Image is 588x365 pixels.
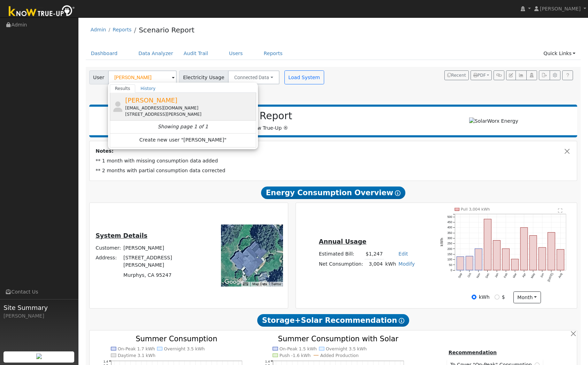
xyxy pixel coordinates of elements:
button: Generate Report Link [494,70,504,80]
span: Energy Consumption Overview [261,187,405,199]
text: 200 [447,247,452,251]
a: History [135,84,161,93]
a: Quick Links [538,47,581,60]
button: Multi-Series Graph [516,70,526,80]
td: Address: [94,253,122,270]
u: Recommendation [449,350,497,355]
a: Open this area in Google Maps (opens a new window) [223,277,246,287]
rect: onclick="" [548,232,555,270]
rect: onclick="" [557,249,564,270]
button: Edit User [506,70,516,80]
text: 450 [447,220,452,224]
rect: onclick="" [511,259,519,270]
text: 350 [447,231,452,235]
label: $ [502,294,505,301]
rect: onclick="" [484,219,491,270]
text: 1.4 [104,359,108,363]
text: 400 [447,226,452,229]
a: Edit [398,251,408,257]
text: Aug [558,272,563,279]
rect: onclick="" [539,248,546,270]
img: SolarWorx Energy [469,117,518,125]
input: $ [495,295,499,299]
rect: onclick="" [502,249,510,270]
text: Jan [494,272,499,278]
i: Showing page 1 of 1 [158,123,208,130]
button: month [513,291,541,303]
div: [EMAIL_ADDRESS][DOMAIN_NAME] [125,105,254,111]
text: kWh [440,238,444,246]
h2: Scenario Report [96,110,410,122]
td: Murphys, CA 95247 [122,270,201,280]
text: May [530,272,536,279]
text: Apr [521,272,527,278]
a: Modify [398,261,415,267]
text: 300 [447,236,452,240]
a: Dashboard [86,47,123,60]
td: Net Consumption: [318,259,364,269]
div: [STREET_ADDRESS][PERSON_NAME] [125,111,254,117]
input: Select a User [108,70,177,84]
rect: onclick="" [466,256,473,270]
text: 50 [449,263,452,267]
text: 500 [447,215,452,218]
td: 3,004 [365,259,384,269]
text: Jun [540,272,545,278]
button: Close [564,147,571,155]
input: kWh [472,295,476,299]
text: Overnight 3.5 kWh [164,346,205,351]
text: Feb [503,272,508,279]
td: kWh [384,259,397,269]
rect: onclick="" [493,240,501,270]
button: Map Data [252,282,267,287]
a: Audit Trail [178,47,213,60]
text: Pull 3,004 kWh [461,207,490,212]
text: Overnight 3.5 kWh [326,346,367,351]
text: On-Peak 1.5 kWh [279,346,316,351]
td: $1,247 [365,249,384,259]
rect: onclick="" [457,257,464,270]
a: Results [110,84,136,93]
rect: onclick="" [475,249,482,270]
text: Summer Consumption with Solar [278,335,398,343]
button: Load System [284,70,324,84]
div: Powered by Know True-Up ® [93,110,414,132]
button: Keyboard shortcuts [243,282,248,287]
a: Admin [91,27,106,32]
span: PDF [473,73,486,78]
text: Push -1.6 kWh [279,353,311,358]
button: Connected Data [228,70,280,84]
text: Oct [467,272,472,278]
a: Data Analyzer [133,47,178,60]
button: PDF [471,70,492,80]
rect: onclick="" [530,235,537,270]
text: Mar [512,272,518,279]
i: Show Help [395,190,400,196]
a: Reports [113,27,131,32]
span: Electricity Usage [179,70,228,84]
img: Google [223,277,246,287]
text: 250 [447,242,452,245]
span: [PERSON_NAME] [540,6,581,12]
text: Nov [476,272,481,279]
button: Recent [444,70,469,80]
td: [STREET_ADDRESS][PERSON_NAME] [122,253,201,270]
text: Summer Consumption [136,335,217,343]
text: 100 [447,258,452,261]
td: ** 1 month with missing consumption data added [94,156,572,166]
a: Reports [259,47,288,60]
text: 1.4 [265,359,270,363]
button: Export Interval Data [539,70,550,80]
label: kWh [479,294,490,301]
text: 150 [447,252,452,256]
text: On-Peak 1.7 kWh [117,346,155,351]
button: Settings [550,70,560,80]
span: Site Summary [3,303,75,312]
button: Login As [526,70,537,80]
td: ** 2 months with partial consumption data corrected [94,166,572,176]
text: 0 [451,268,452,272]
strong: Notes: [96,148,114,154]
span: Create new user "[PERSON_NAME]" [139,136,227,144]
text: Dec [485,273,490,279]
img: Know True-Up [5,4,78,20]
